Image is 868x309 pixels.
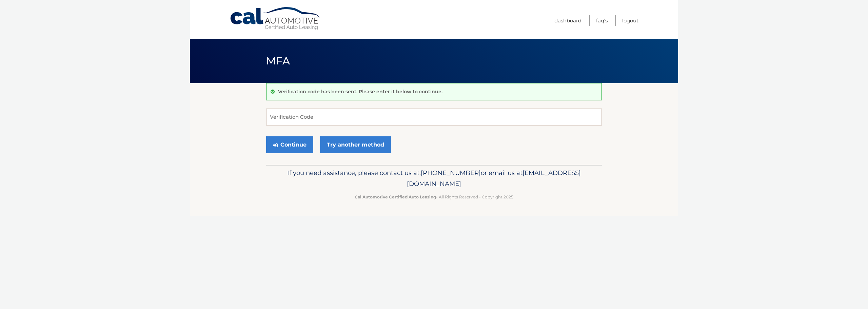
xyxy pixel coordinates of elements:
[421,169,481,177] span: [PHONE_NUMBER]
[266,109,602,125] input: Verification Code
[596,15,608,26] a: FAQ's
[266,136,313,153] button: Continue
[266,55,290,67] span: MFA
[230,7,321,31] a: Cal Automotive
[271,193,597,200] p: - All Rights Reserved - Copyright 2025
[278,89,442,95] p: Verification code has been sent. Please enter it below to continue.
[407,169,581,188] span: [EMAIL_ADDRESS][DOMAIN_NAME]
[554,15,581,26] a: Dashboard
[355,194,436,199] strong: Cal Automotive Certified Auto Leasing
[622,15,638,26] a: Logout
[271,168,597,189] p: If you need assistance, please contact us at: or email us at
[320,136,391,153] a: Try another method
